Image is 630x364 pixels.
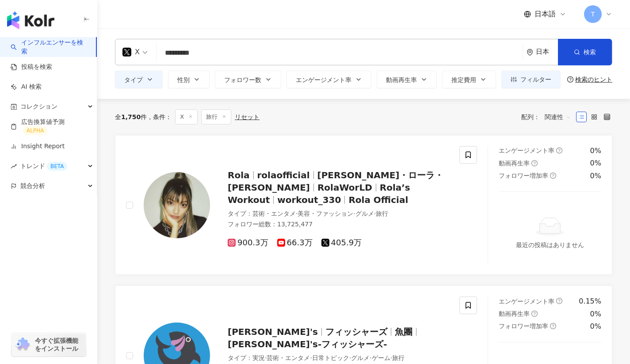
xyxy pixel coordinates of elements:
[451,76,476,83] span: 推定費用
[20,97,57,116] span: コレクション
[321,238,362,248] span: 405.9万
[590,171,601,181] div: 0%
[286,71,371,88] button: エンゲージメント率
[536,48,558,56] div: 日本
[584,49,596,56] span: 検索
[372,354,390,361] span: ゲーム
[376,210,388,217] span: 旅行
[351,354,370,361] span: グルメ
[520,76,551,83] span: フィルター
[147,113,172,120] span: 条件 ：
[296,210,298,217] span: ·
[392,354,405,361] span: 旅行
[257,170,310,180] span: rolaofficial
[550,323,556,329] span: question-circle
[11,83,42,91] a: AI 検索
[558,39,612,65] button: 検索
[348,195,408,205] span: Rola Official
[228,210,449,218] div: タイプ ：
[235,113,260,120] div: リセット
[298,210,353,217] span: 美容・ファッション
[177,76,190,83] span: 性別
[395,326,412,337] span: 魚團
[252,210,296,217] span: 芸術・エンタメ
[228,182,410,205] span: Rola’s Workout
[228,170,250,180] span: Rola
[121,113,141,120] span: 1,750
[527,49,533,56] span: environment
[265,354,267,361] span: ·
[355,210,374,217] span: グルメ
[168,71,210,88] button: 性別
[590,146,601,156] div: 0%
[47,162,67,171] div: BETA
[35,337,83,353] span: 今すぐ拡張機能をインストール
[11,38,89,56] a: searchインフルエンサーを検索
[550,173,556,179] span: question-circle
[7,11,54,29] img: logo
[499,310,530,317] span: 動画再生率
[11,142,65,151] a: Insight Report
[11,333,86,356] a: chrome extension今すぐ拡張機能をインストール
[317,182,372,193] span: RolaWorLD
[201,109,231,124] span: 旅行
[310,354,312,361] span: ·
[277,195,341,205] span: workout_330
[531,311,538,317] span: question-circle
[353,210,355,217] span: ·
[499,160,530,167] span: 動画再生率
[521,110,576,124] div: 配列：
[11,163,17,169] span: rise
[516,240,584,250] div: 最近の投稿はありません
[442,71,496,88] button: 推定費用
[499,147,554,154] span: エンゲージメント率
[590,158,601,168] div: 0%
[531,160,538,166] span: question-circle
[499,172,548,179] span: フォロワー増加率
[14,338,31,352] img: chrome extension
[296,76,351,83] span: エンゲージメント率
[591,9,595,19] span: T
[115,113,147,120] div: 全 件
[267,354,310,361] span: 芸術・エンタメ
[144,172,210,238] img: KOL Avatar
[499,298,554,305] span: エンゲージメント率
[377,71,437,88] button: 動画再生率
[325,326,387,337] span: フィッシャーズ
[228,238,268,248] span: 900.3万
[252,354,265,361] span: 実況
[228,326,318,337] span: [PERSON_NAME]'s
[535,9,556,19] span: 日本語
[215,71,281,88] button: フォロワー数
[499,323,548,330] span: フォロワー増加率
[590,322,601,331] div: 0%
[115,135,612,275] a: KOL AvatarRolarolaofficial[PERSON_NAME]・ローラ・[PERSON_NAME]RolaWorLDRola’s Workoutworkout_330Rola O...
[545,110,571,124] span: 関連性
[122,45,140,59] div: X
[312,354,349,361] span: 日常トピック
[224,76,261,83] span: フォロワー数
[370,354,371,361] span: ·
[20,176,45,196] span: 競合分析
[20,156,67,176] span: トレンド
[390,354,392,361] span: ·
[175,109,198,124] span: X
[228,220,449,229] div: フォロワー総数 ： 13,725,477
[115,71,163,88] button: タイプ
[374,210,376,217] span: ·
[349,354,351,361] span: ·
[556,298,562,304] span: question-circle
[590,309,601,319] div: 0%
[567,76,573,83] span: question-circle
[501,71,561,88] button: フィルター
[228,339,387,349] span: [PERSON_NAME]'s-フィッシャーズ-
[579,296,601,306] div: 0.15%
[556,147,562,154] span: question-circle
[228,170,444,193] span: [PERSON_NAME]・ローラ・[PERSON_NAME]
[124,76,143,83] span: タイプ
[386,76,417,83] span: 動画再生率
[11,118,90,135] a: 広告換算値予測ALPHA
[575,76,612,83] div: 検索のヒント
[228,354,449,363] div: タイプ ：
[11,63,52,71] a: 投稿を検索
